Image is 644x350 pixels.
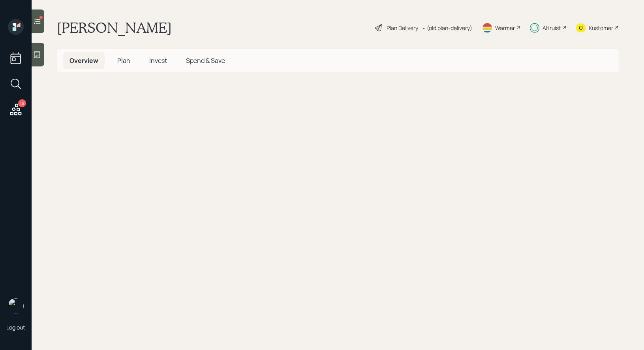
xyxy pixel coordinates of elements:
[69,56,98,65] span: Overview
[589,24,613,32] div: Kustomer
[387,24,418,32] div: Plan Delivery
[149,56,167,65] span: Invest
[186,56,225,65] span: Spend & Save
[543,24,561,32] div: Altruist
[422,24,472,32] div: • (old plan-delivery)
[117,56,130,65] span: Plan
[6,324,25,331] div: Log out
[57,19,172,36] h1: [PERSON_NAME]
[18,99,26,107] div: 15
[495,24,515,32] div: Warmer
[8,298,24,314] img: treva-nostdahl-headshot.png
